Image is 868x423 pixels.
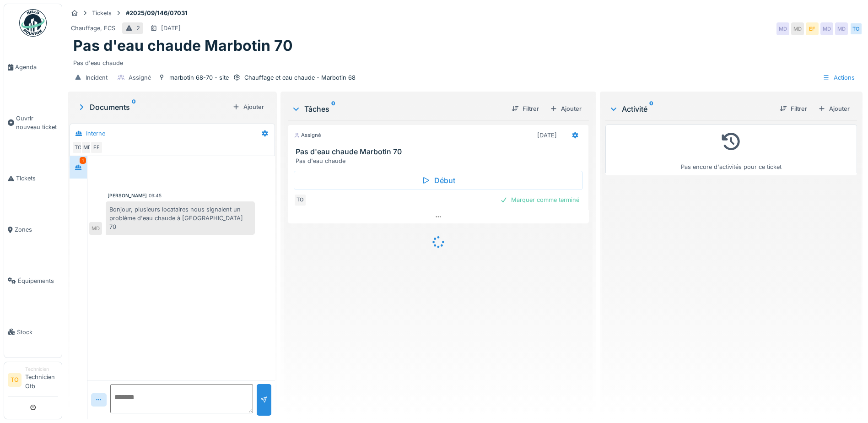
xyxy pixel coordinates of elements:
span: Tickets [16,174,58,183]
div: MD [81,141,94,154]
div: TO [72,141,85,154]
div: Pas d'eau chaude [73,55,857,67]
span: Stock [17,328,58,336]
div: Interne [86,129,105,138]
sup: 0 [331,103,335,114]
a: Zones [4,204,62,255]
div: MD [776,22,789,35]
div: EF [806,22,819,35]
div: [PERSON_NAME] [108,192,147,199]
div: Documents [77,102,229,113]
div: Ajouter [814,103,853,115]
img: Badge_color-CXgf-gQk.svg [19,9,47,37]
div: Ajouter [229,101,268,113]
li: TO [8,373,22,387]
div: TO [294,194,307,206]
li: Technicien Otb [25,366,58,394]
div: 2 [136,24,140,33]
span: Ouvrir nouveau ticket [16,114,58,131]
div: MD [89,222,102,235]
sup: 0 [649,103,653,114]
div: Assigné [129,73,151,82]
h1: Pas d'eau chaude Marbotin 70 [73,37,293,54]
div: 1 [80,157,86,164]
div: Pas encore d'activités pour ce ticket [611,129,851,171]
div: MD [820,22,833,35]
div: Pas d'eau chaude [296,157,585,165]
div: 09:45 [149,192,162,199]
div: Chauffage et eau chaude - Marbotin 68 [244,73,356,82]
div: Tickets [92,9,112,17]
div: marbotin 68-70 - site [169,73,229,82]
div: Activité [609,103,772,114]
div: MD [791,22,804,35]
h3: Pas d'eau chaude Marbotin 70 [296,147,585,156]
a: Agenda [4,42,62,93]
div: TO [850,22,863,35]
div: Filtrer [508,103,543,115]
div: Technicien [25,366,58,373]
a: Ouvrir nouveau ticket [4,93,62,153]
span: Zones [15,225,58,234]
a: TO TechnicienTechnicien Otb [8,366,58,396]
sup: 0 [132,102,136,113]
div: Ajouter [546,103,585,115]
div: Filtrer [776,103,811,115]
div: Marquer comme terminé [496,194,583,206]
div: MD [835,22,848,35]
div: EF [90,141,103,154]
span: Agenda [15,63,58,71]
div: Tâches [291,103,504,114]
span: Équipements [18,277,58,285]
div: Incident [86,73,108,82]
a: Équipements [4,255,62,306]
div: Bonjour, plusieurs locataires nous signalent un problème d'eau chaude à [GEOGRAPHIC_DATA] 70 [106,201,255,235]
div: Début [294,171,583,190]
a: Tickets [4,153,62,204]
div: [DATE] [537,131,557,140]
strong: #2025/09/146/07031 [122,9,191,17]
div: Actions [819,71,859,84]
a: Stock [4,306,62,358]
div: [DATE] [161,24,181,33]
div: Chauffage, ECS [71,24,115,33]
div: Assigné [294,131,321,139]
